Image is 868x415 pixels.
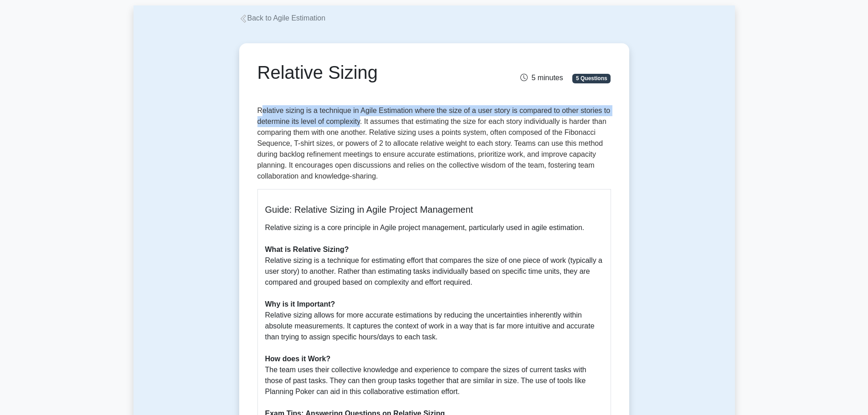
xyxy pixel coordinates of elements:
[265,246,349,253] b: What is Relative Sizing?
[239,14,326,22] a: Back to Agile Estimation
[265,355,331,363] b: How does it Work?
[520,74,563,82] span: 5 minutes
[265,300,335,308] b: Why is it Important?
[257,61,489,83] h1: Relative Sizing
[257,105,611,182] p: Relative sizing is a technique in Agile Estimation where the size of a user story is compared to ...
[265,204,603,215] h5: Guide: Relative Sizing in Agile Project Management
[572,74,611,83] span: 5 Questions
